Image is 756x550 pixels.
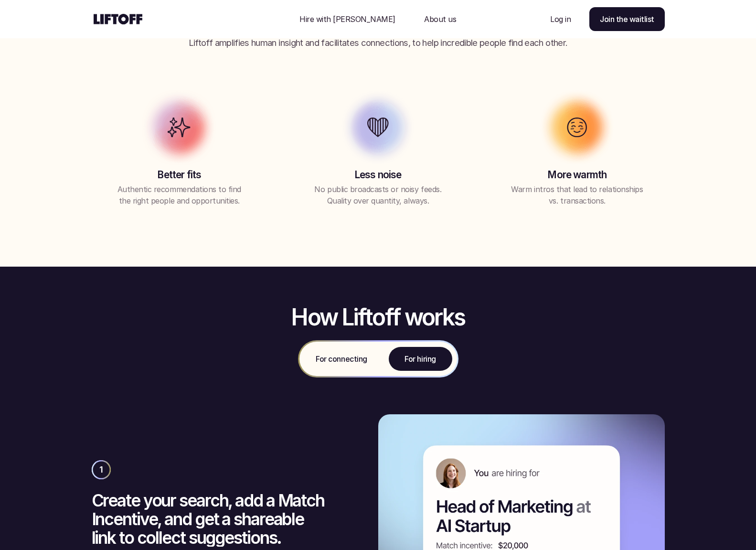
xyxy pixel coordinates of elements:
a: Nav Link [539,8,582,31]
p: Log in [550,13,571,25]
p: 1 [99,464,103,476]
p: Liftoff amplifies human insight and facilitates connections, to help incredible people find each ... [163,37,593,49]
a: Join the waitlist [589,7,665,31]
p: For connecting [316,353,367,365]
p: More warmth [490,168,665,181]
p: No public broadcasts or noisy feeds. Quality over quantity, always. [311,184,445,207]
a: Nav Link [288,8,407,31]
h3: Create your search, add a Match Incentive, and get a shareable link to collect suggestions. [92,491,345,547]
p: Hire with [PERSON_NAME] [299,13,395,25]
a: Nav Link [413,8,468,31]
p: Less noise [290,168,466,181]
p: Warm intros that lead to relationships vs. transactions. [508,184,646,207]
p: For hiring [405,353,436,365]
p: Better fits [92,168,267,181]
p: About us [424,13,456,25]
p: Join the waitlist [600,13,654,25]
p: Authentic recommendations to find the right people and opportunities. [112,184,246,207]
h2: How Liftoff works [291,305,465,330]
